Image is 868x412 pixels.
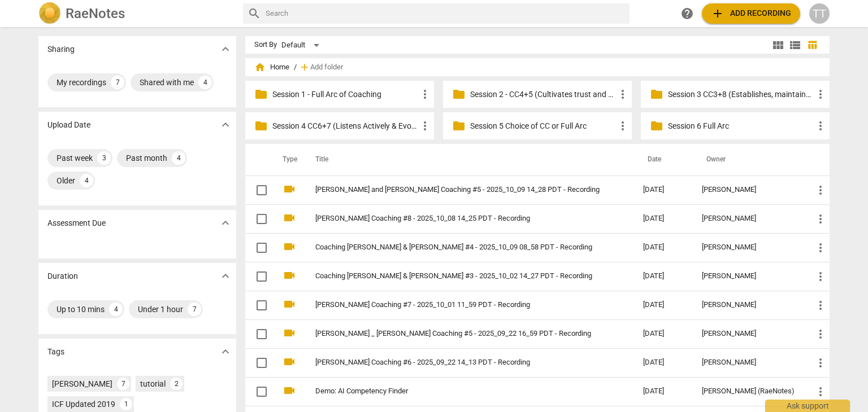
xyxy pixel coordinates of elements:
[634,348,693,377] td: [DATE]
[281,36,323,54] div: Default
[650,119,663,133] span: folder
[126,152,167,164] div: Past month
[254,62,289,73] span: Home
[668,120,814,132] p: Session 6 Full Arc
[677,3,697,24] a: Help
[172,151,185,165] div: 4
[57,152,93,164] div: Past week
[668,89,814,100] p: Session 3 CC3+8 (Establishes, maintains agreements & facilitates growth)
[711,7,724,20] span: add
[452,87,466,101] span: folder
[310,63,343,72] span: Add folder
[814,270,827,283] span: more_vert
[650,87,663,101] span: folder
[315,387,602,396] a: Demo: AI Competency Finder
[47,119,90,131] p: Upload Date
[217,41,234,58] button: Show more
[315,358,602,367] a: [PERSON_NAME] Coaching #6 - 2025_09_22 14_13 PDT - Recording
[140,378,166,389] div: tutorial
[702,272,796,280] div: [PERSON_NAME]
[47,43,75,55] p: Sharing
[418,87,432,101] span: more_vert
[616,119,630,133] span: more_vert
[111,76,124,89] div: 7
[38,2,234,25] a: LogoRaeNotes
[52,378,112,389] div: [PERSON_NAME]
[248,7,261,20] span: search
[634,262,693,291] td: [DATE]
[315,243,602,252] a: Coaching [PERSON_NAME] & [PERSON_NAME] #4 - 2025_10_09 08_58 PDT - Recording
[702,330,796,338] div: [PERSON_NAME]
[634,319,693,348] td: [DATE]
[702,358,796,367] div: [PERSON_NAME]
[702,3,800,24] button: Upload
[217,268,234,284] button: Show more
[814,212,827,226] span: more_vert
[814,183,827,197] span: more_vert
[254,62,266,73] span: home
[109,303,123,316] div: 4
[52,398,115,410] div: ICF Updated 2019
[120,398,132,410] div: 1
[771,38,785,52] span: view_module
[47,270,78,282] p: Duration
[219,345,232,358] span: expand_more
[807,40,818,50] span: table_chart
[188,303,201,316] div: 7
[634,291,693,319] td: [DATE]
[315,186,602,194] a: [PERSON_NAME] and [PERSON_NAME] Coaching #5 - 2025_10_09 14_28 PDT - Recording
[634,377,693,406] td: [DATE]
[57,77,106,88] div: My recordings
[57,175,75,186] div: Older
[217,116,234,133] button: Show more
[254,119,268,133] span: folder
[765,400,850,412] div: Ask support
[814,241,827,255] span: more_vert
[57,304,105,315] div: Up to 10 mins
[299,62,310,73] span: add
[219,42,232,56] span: expand_more
[283,240,296,253] span: videocam
[315,301,602,309] a: [PERSON_NAME] Coaching #7 - 2025_10_01 11_59 PDT - Recording
[470,120,616,132] p: Session 5 Choice of CC or Full Arc
[702,186,796,194] div: [PERSON_NAME]
[814,87,827,101] span: more_vert
[283,355,296,369] span: videocam
[283,297,296,311] span: videocam
[634,144,693,176] th: Date
[787,37,804,54] button: List view
[770,37,787,54] button: Tile view
[814,299,827,312] span: more_vert
[470,89,616,100] p: Session 2 - CC4+5 (Cultivates trust and safety & Maintains Presence)
[38,2,61,25] img: Logo
[693,144,805,176] th: Owner
[814,327,827,341] span: more_vert
[804,37,821,54] button: Table view
[315,272,602,280] a: Coaching [PERSON_NAME] & [PERSON_NAME] #3 - 2025_10_02 14_27 PDT - Recording
[47,346,64,358] p: Tags
[217,343,234,360] button: Show more
[254,87,268,101] span: folder
[452,119,466,133] span: folder
[219,269,232,283] span: expand_more
[80,174,93,187] div: 4
[634,233,693,262] td: [DATE]
[283,182,296,196] span: videocam
[634,176,693,204] td: [DATE]
[272,120,418,132] p: Session 4 CC6+7 (Listens Actively & Evokes Awareness)
[254,41,277,49] div: Sort By
[788,38,802,52] span: view_list
[198,76,212,89] div: 4
[272,89,418,100] p: Session 1 - Full Arc of Coaching
[219,118,232,132] span: expand_more
[294,63,297,72] span: /
[140,77,194,88] div: Shared with me
[702,214,796,223] div: [PERSON_NAME]
[315,330,602,338] a: [PERSON_NAME] _ [PERSON_NAME] Coaching #5 - 2025_09_22 16_59 PDT - Recording
[634,204,693,233] td: [DATE]
[814,119,827,133] span: more_vert
[283,269,296,282] span: videocam
[217,214,234,231] button: Show more
[616,87,630,101] span: more_vert
[283,384,296,397] span: videocam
